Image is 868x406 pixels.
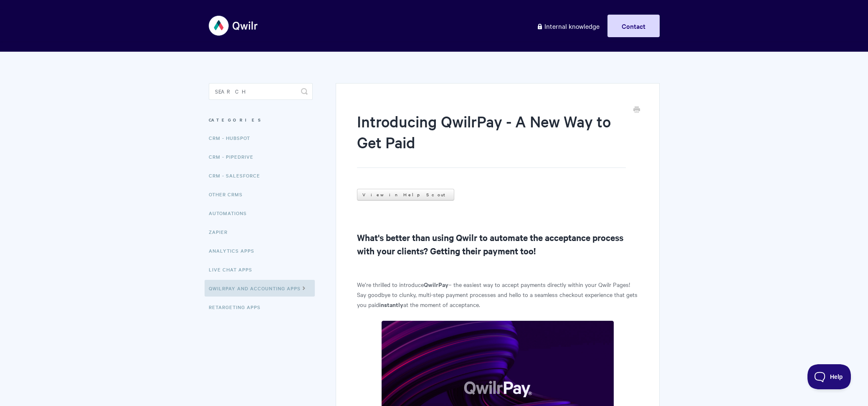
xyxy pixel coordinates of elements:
[357,111,625,168] h1: Introducing QwilrPay - A New Way to Get Paid
[205,280,315,297] a: QwilrPay and Accounting Apps
[530,15,606,37] a: Internal knowledge
[424,280,448,289] strong: QwilrPay
[209,148,260,165] a: CRM - Pipedrive
[607,15,660,37] a: Contact
[209,261,258,278] a: Live Chat Apps
[209,223,234,240] a: Zapier
[209,10,258,41] img: Qwilr Help Center
[209,205,253,221] a: Automations
[633,106,640,115] a: Print this Article
[209,112,313,127] h3: Categories
[807,364,851,389] iframe: Toggle Customer Support
[357,231,638,257] h2: What's better than using Qwilr to automate the acceptance process with your clients? Getting thei...
[209,129,256,146] a: CRM - HubSpot
[209,299,267,315] a: Retargeting Apps
[209,167,266,184] a: CRM - Salesforce
[209,242,261,259] a: Analytics Apps
[209,83,313,100] input: Search
[357,189,454,200] a: View in Help Scout
[209,186,249,203] a: Other CRMs
[379,300,403,309] strong: instantly
[357,279,638,310] p: We’re thrilled to introduce – the easiest way to accept payments directly within your Qwilr Pages...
